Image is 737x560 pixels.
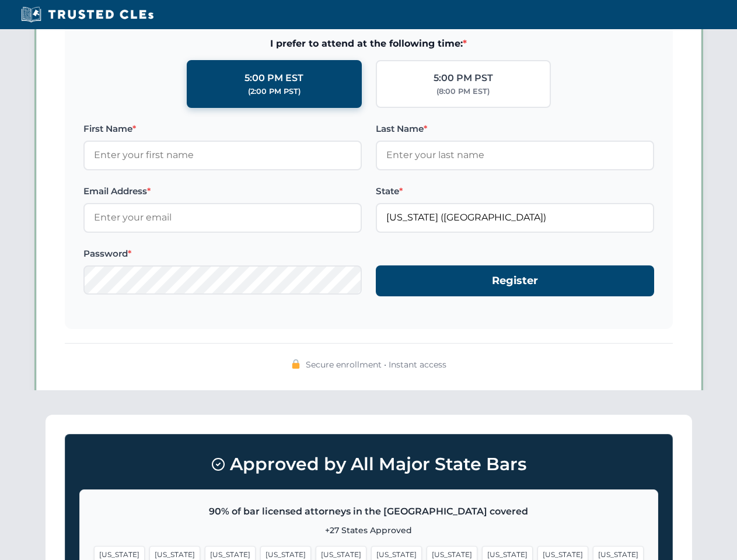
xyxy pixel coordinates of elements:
[376,203,654,232] input: Florida (FL)
[83,141,362,170] input: Enter your first name
[83,122,362,136] label: First Name
[83,247,362,261] label: Password
[79,449,658,480] h3: Approved by All Major State Bars
[94,504,644,519] p: 90% of bar licensed attorneys in the [GEOGRAPHIC_DATA] covered
[83,184,362,198] label: Email Address
[83,203,362,232] input: Enter your email
[291,359,301,369] img: 🔒
[248,86,301,97] div: (2:00 PM PST)
[434,71,493,86] div: 5:00 PM PST
[94,524,644,537] p: +27 States Approved
[18,6,157,23] img: Trusted CLEs
[376,122,654,136] label: Last Name
[306,358,446,371] span: Secure enrollment • Instant access
[376,184,654,198] label: State
[376,265,654,296] button: Register
[244,71,303,86] div: 5:00 PM EST
[436,86,490,97] div: (8:00 PM EST)
[376,141,654,170] input: Enter your last name
[83,36,654,51] span: I prefer to attend at the following time:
